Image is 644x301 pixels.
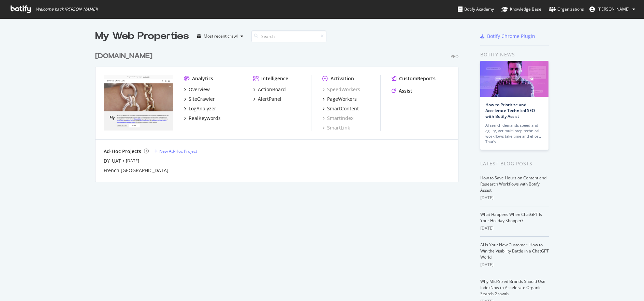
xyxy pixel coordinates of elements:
div: [DATE] [480,225,549,231]
div: SmartContent [327,105,359,112]
a: [DATE] [126,158,139,164]
div: My Web Properties [95,29,189,43]
a: ActionBoard [253,86,286,93]
a: SmartContent [322,105,359,112]
a: AlertPanel [253,96,281,102]
a: How to Prioritize and Accelerate Technical SEO with Botify Assist [485,102,535,119]
div: Ad-Hoc Projects [104,148,141,155]
div: Botify Chrome Plugin [487,33,535,40]
div: Botify Academy [458,6,494,13]
a: SpeedWorkers [322,86,360,93]
div: grid [95,43,464,182]
div: [DATE] [480,195,549,201]
button: Most recent crawl [194,31,246,42]
a: Overview [184,86,210,93]
a: RealKeywords [184,115,221,122]
div: LogAnalyzer [189,105,216,112]
div: AI search demands speed and agility, yet multi-step technical workflows take time and effort. Tha... [485,123,543,145]
div: New Ad-Hoc Project [159,148,197,154]
a: What Happens When ChatGPT Is Your Holiday Shopper? [480,211,542,223]
div: Botify news [480,51,549,58]
a: SiteCrawler [184,96,215,102]
a: Assist [392,87,412,94]
div: [DOMAIN_NAME] [95,51,152,61]
div: Knowledge Base [501,6,541,13]
a: AI Is Your New Customer: How to Win the Visibility Battle in a ChatGPT World [480,242,549,260]
span: Rachel Black [598,6,630,12]
a: [DOMAIN_NAME] [95,51,155,61]
div: Assist [399,87,412,94]
span: Welcome back, [PERSON_NAME] ! [36,6,98,12]
div: [DATE] [480,262,549,268]
div: AlertPanel [258,96,281,102]
div: Overview [189,86,210,93]
div: RealKeywords [189,115,221,122]
div: CustomReports [399,75,436,82]
div: Organizations [549,6,584,13]
a: SmartLink [322,124,350,131]
a: DY_UAT [104,158,121,164]
div: Most recent crawl [204,34,238,38]
a: New Ad-Hoc Project [154,148,197,154]
img: davidyurman.com [104,75,173,131]
a: PageWorkers [322,96,357,102]
a: Why Mid-Sized Brands Should Use IndexNow to Accelerate Organic Search Growth [480,278,545,297]
div: PageWorkers [327,96,357,102]
div: ActionBoard [258,86,286,93]
div: Intelligence [261,75,288,82]
a: CustomReports [392,75,436,82]
a: French [GEOGRAPHIC_DATA] [104,167,169,174]
div: Latest Blog Posts [480,160,549,167]
a: SmartIndex [322,115,353,122]
a: How to Save Hours on Content and Research Workflows with Botify Assist [480,175,546,193]
div: Pro [451,54,458,59]
a: Botify Chrome Plugin [480,33,535,40]
div: Analytics [192,75,213,82]
div: Activation [331,75,354,82]
button: [PERSON_NAME] [584,4,641,15]
img: How to Prioritize and Accelerate Technical SEO with Botify Assist [480,61,548,97]
div: SiteCrawler [189,96,215,102]
a: LogAnalyzer [184,105,216,112]
input: Search [251,30,326,42]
